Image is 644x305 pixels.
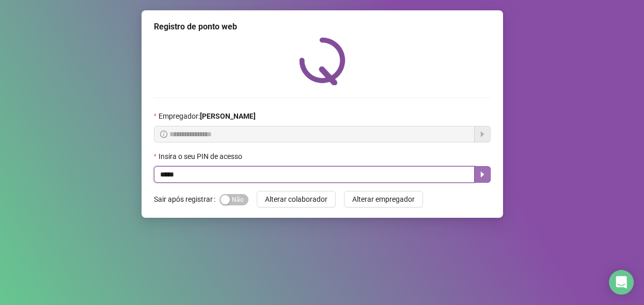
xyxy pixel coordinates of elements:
[154,151,249,162] label: Insira o seu PIN de acesso
[299,37,345,85] img: QRPoint
[159,110,256,122] span: Empregador :
[609,270,634,295] div: Open Intercom Messenger
[352,194,415,205] span: Alterar empregador
[478,170,486,179] span: caret-right
[200,112,256,120] strong: [PERSON_NAME]
[344,191,423,207] button: Alterar empregador
[154,21,491,33] div: Registro de ponto web
[257,191,336,207] button: Alterar colaborador
[265,194,327,205] span: Alterar colaborador
[154,191,219,207] label: Sair após registrar
[160,131,167,138] span: info-circle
